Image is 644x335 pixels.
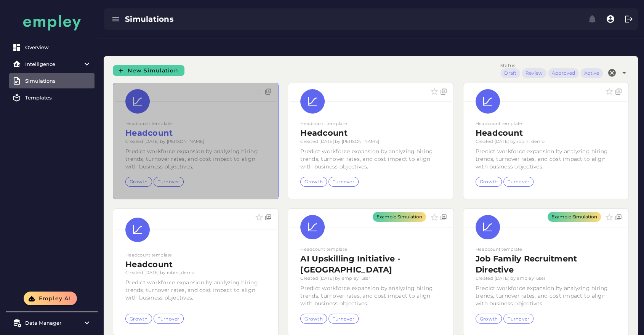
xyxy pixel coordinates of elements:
[25,95,91,101] div: Templates
[525,70,543,77] div: Review
[9,90,95,105] a: Templates
[25,44,91,50] div: Overview
[9,73,95,88] a: Simulations
[38,295,71,302] span: Empley AI
[504,70,516,77] div: Draft
[9,40,95,55] a: Overview
[25,320,78,326] div: Data Manager
[24,292,77,305] button: Empley AI
[552,70,575,77] div: Approved
[25,61,78,67] div: Intelligence
[127,67,178,74] span: New Simulation
[113,65,184,76] a: New Simulation
[125,14,354,24] div: Simulations
[584,70,599,77] div: Active
[25,78,91,84] div: Simulations
[607,68,617,77] i: Clear Status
